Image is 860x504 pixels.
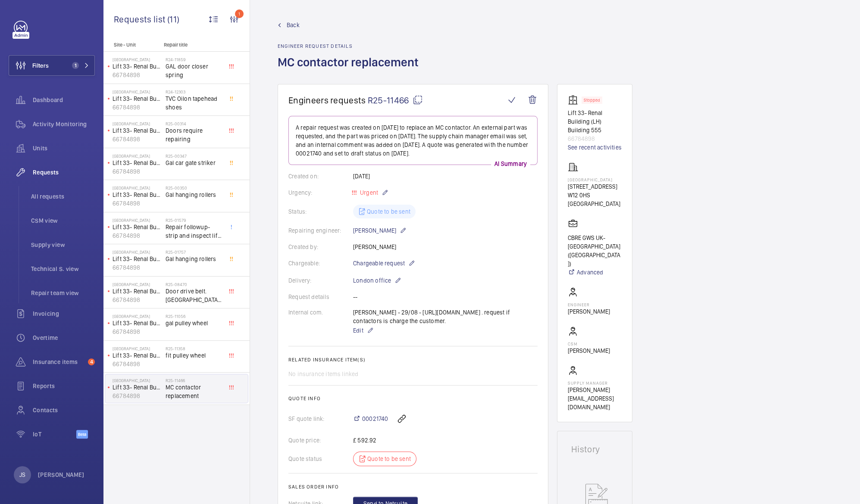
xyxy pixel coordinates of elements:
p: [PERSON_NAME] [38,470,84,479]
span: Requests list [114,14,167,25]
span: Beta [76,430,88,439]
span: IoT [33,430,76,439]
p: [PERSON_NAME] [568,307,610,316]
h2: R25-11466 [166,378,222,383]
p: Lift 33- Renal Building (LH) Building 555 [113,159,162,167]
p: Repair title [164,42,221,48]
p: Lift 33- Renal Building (LH) Building 555 [113,351,162,360]
span: Contacts [33,406,95,414]
span: R25-11466 [368,95,423,106]
h1: History [571,445,618,454]
span: TVC Oilon tapehead shoes [166,94,222,112]
span: 00021740 [362,414,388,423]
p: Stopped [584,99,600,102]
span: Insurance items [33,358,84,366]
p: [GEOGRAPHIC_DATA] [113,89,162,94]
h2: R25-08470 [166,282,222,287]
h2: R24-11859 [166,57,222,62]
span: Engineers requests [288,95,366,106]
p: Lift 33- Renal Building (LH) Building 555 [113,319,162,327]
span: Requests [33,168,95,177]
p: Engineer [568,302,610,307]
p: 66784898 [113,135,162,143]
p: 66784898 [568,134,622,143]
span: 4 [88,358,95,365]
p: [GEOGRAPHIC_DATA] [113,57,162,62]
span: Gal car gate striker [166,159,222,167]
a: 00021740 [353,414,388,423]
p: [PERSON_NAME][EMAIL_ADDRESS][DOMAIN_NAME] [568,386,622,411]
span: Activity Monitoring [33,120,95,128]
h2: Quote info [288,395,538,401]
span: Repair followup- strip and inspect lift hoist, suspected bearing wear [166,223,222,240]
h2: Related insurance item(s) [288,357,538,363]
span: Invoicing [33,309,95,318]
p: JS [19,470,25,479]
p: 66784898 [113,71,162,79]
span: Gal hanging rollers [166,255,222,263]
span: fit pulley wheel [166,351,222,360]
p: Lift 33- Renal Building (LH) Building 555 [113,287,162,296]
p: CBRE GWS UK- [GEOGRAPHIC_DATA] ([GEOGRAPHIC_DATA]) [568,233,622,268]
p: Lift 33- Renal Building (LH) Building 555 [113,62,162,71]
p: Lift 33- Renal Building (LH) Building 555 [113,255,162,263]
p: [GEOGRAPHIC_DATA] [113,314,162,319]
p: 66784898 [113,199,162,208]
span: Reports [33,382,95,390]
p: Lift 33- Renal Building (LH) Building 555 [113,383,162,392]
p: [GEOGRAPHIC_DATA] [113,378,162,383]
p: Lift 33- Renal Building (LH) Building 555 [113,126,162,135]
h2: Sales order info [288,484,538,490]
p: [GEOGRAPHIC_DATA] [113,346,162,351]
p: [GEOGRAPHIC_DATA] [113,153,162,159]
p: Lift 33- Renal Building (LH) Building 555 [113,190,162,199]
p: [GEOGRAPHIC_DATA] [113,185,162,190]
p: [PERSON_NAME] [353,225,407,236]
span: Units [33,144,95,152]
p: [GEOGRAPHIC_DATA] [568,177,622,182]
p: [GEOGRAPHIC_DATA] [113,282,162,287]
p: AI Summary [491,159,530,168]
a: See recent activities [568,143,622,152]
p: [GEOGRAPHIC_DATA] [113,218,162,223]
span: 1 [72,62,79,69]
h2: R25-00314 [166,121,222,126]
span: Supply view [31,240,95,249]
p: 66784898 [113,296,162,304]
h2: R25-00347 [166,153,222,159]
p: CSM [568,341,610,346]
span: Overtime [33,333,95,342]
h1: MC contactor replacement [278,54,424,84]
h2: R24-12303 [166,89,222,94]
p: Site - Unit [103,42,160,48]
span: GAL door closer spring [166,62,222,79]
span: Edit [353,326,363,335]
span: Chargeable request [353,259,405,268]
p: Lift 33- Renal Building (LH) Building 555 [113,94,162,103]
a: Advanced [568,268,622,277]
span: Repair team view [31,289,95,297]
h2: R25-01579 [166,218,222,223]
p: [PERSON_NAME] [568,346,610,355]
span: All requests [31,192,95,201]
h2: R25-11056 [166,314,222,319]
p: 66784898 [113,263,162,272]
p: 66784898 [113,327,162,336]
p: [GEOGRAPHIC_DATA] [113,121,162,126]
p: Lift 33- Renal Building (LH) Building 555 [113,223,162,231]
p: 66784898 [113,392,162,400]
span: Door drive belt. [GEOGRAPHIC_DATA] lift 33 [166,287,222,304]
span: Dashboard [33,96,95,104]
p: A repair request was created on [DATE] to replace an MC contactor. An external part was requested... [296,123,530,158]
span: Gal hanging rollers [166,190,222,199]
span: CSM view [31,216,95,225]
p: Supply manager [568,380,622,386]
span: Filters [32,61,49,70]
p: Lift 33- Renal Building (LH) Building 555 [568,109,622,134]
p: London office [353,275,401,286]
p: [STREET_ADDRESS] [568,182,622,191]
span: Urgent [358,189,378,196]
button: Filters1 [9,55,95,76]
p: W12 0HS [GEOGRAPHIC_DATA] [568,191,622,208]
span: gal pulley wheel [166,319,222,327]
